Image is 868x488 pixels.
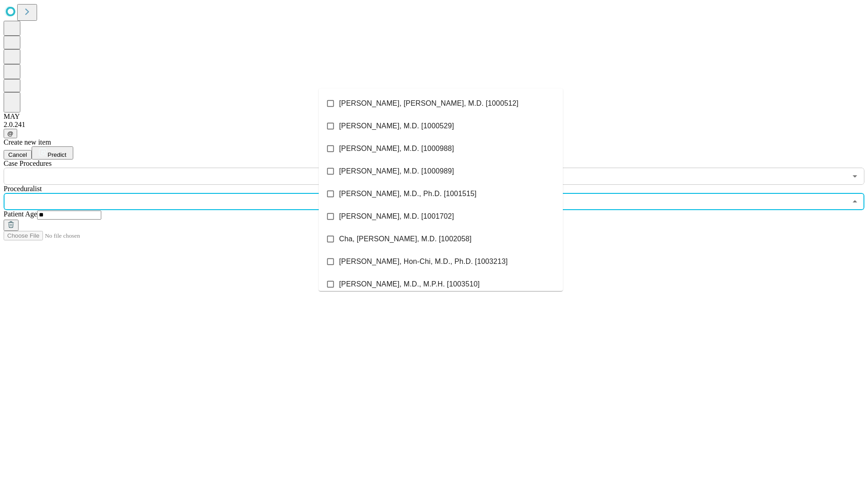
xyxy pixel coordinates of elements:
[47,151,66,158] span: Predict
[8,151,27,158] span: Cancel
[4,121,864,129] div: 2.0.241
[849,170,861,183] button: Open
[339,188,476,199] span: [PERSON_NAME], M.D., Ph.D. [1001515]
[4,129,17,138] button: @
[4,185,42,192] span: Proceduralist
[4,150,32,160] button: Cancel
[4,138,51,146] span: Create new item
[849,195,861,208] button: Close
[4,210,37,218] span: Patient Age
[339,121,454,131] span: [PERSON_NAME], M.D. [1000529]
[339,279,480,290] span: [PERSON_NAME], M.D., M.P.H. [1003510]
[339,166,454,177] span: [PERSON_NAME], M.D. [1000989]
[4,160,52,167] span: Scheduled Procedure
[339,211,454,222] span: [PERSON_NAME], M.D. [1001702]
[339,143,454,154] span: [PERSON_NAME], M.D. [1000988]
[339,256,508,267] span: [PERSON_NAME], Hon-Chi, M.D., Ph.D. [1003213]
[32,146,73,160] button: Predict
[7,130,14,137] span: @
[339,98,519,109] span: [PERSON_NAME], [PERSON_NAME], M.D. [1000512]
[339,234,472,244] span: Cha, [PERSON_NAME], M.D. [1002058]
[4,113,864,121] div: MAY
